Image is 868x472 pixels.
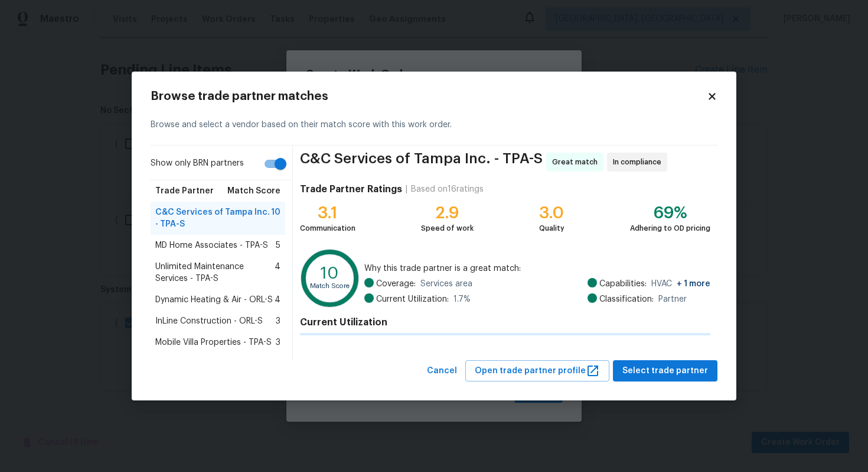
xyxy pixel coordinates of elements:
h2: Browse trade partner matches [151,90,707,102]
span: 3 [276,315,280,327]
div: 3.1 [300,207,355,219]
span: Dynamic Heating & Air - ORL-S [155,294,273,306]
div: 2.9 [421,207,474,219]
span: MD Home Associates - TPA-S [155,240,268,251]
span: HVAC [651,278,710,290]
div: 3.0 [539,207,564,219]
span: 5 [276,240,280,251]
span: Cancel [427,364,457,379]
span: Trade Partner [155,185,214,197]
span: C&C Services of Tampa Inc. - TPA-S [300,153,543,172]
h4: Current Utilization [300,316,710,328]
span: Mobile Villa Properties - TPA-S [155,337,272,348]
span: Capabilities: [599,278,647,290]
span: Coverage: [376,278,416,290]
span: Select trade partner [622,364,708,379]
span: In compliance [613,156,666,168]
button: Select trade partner [613,360,717,382]
span: Great match [552,156,602,168]
span: 4 [275,261,280,285]
span: 4 [275,294,280,306]
span: Open trade partner profile [475,364,600,379]
div: 69% [630,207,710,219]
button: Cancel [422,360,462,382]
div: Speed of work [421,222,474,234]
div: | [402,183,411,195]
div: Quality [539,222,564,234]
span: + 1 more [677,280,710,288]
span: 1.7 % [453,293,471,305]
span: 3 [276,337,280,348]
div: Browse and select a vendor based on their match score with this work order. [151,105,717,146]
div: Adhering to OD pricing [630,222,710,234]
h4: Trade Partner Ratings [300,183,402,195]
span: Partner [658,293,687,305]
div: Communication [300,222,355,234]
span: Why this trade partner is a great match: [364,263,710,274]
span: Unlimited Maintenance Services - TPA-S [155,261,275,285]
span: Classification: [599,293,654,305]
text: Match Score [310,283,350,289]
span: C&C Services of Tampa Inc. - TPA-S [155,206,271,230]
span: Match Score [227,185,280,197]
span: InLine Construction - ORL-S [155,315,263,327]
div: Based on 16 ratings [411,183,484,195]
span: Services area [420,278,472,290]
span: Show only BRN partners [151,157,244,170]
span: Current Utilization: [376,293,449,305]
button: Open trade partner profile [465,360,609,382]
text: 10 [321,264,339,281]
span: 10 [271,206,280,230]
